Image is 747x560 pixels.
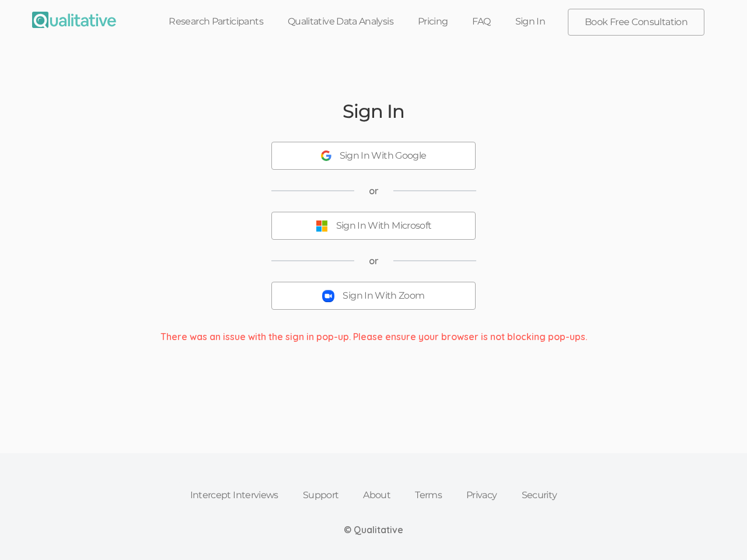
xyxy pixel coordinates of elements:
img: Qualitative [32,12,116,28]
a: Security [509,482,570,508]
a: Intercept Interviews [178,482,291,508]
a: Pricing [406,9,460,34]
a: Support [291,482,351,508]
div: Sign In With Microsoft [336,219,432,233]
button: Sign In With Zoom [271,282,476,310]
a: About [351,482,403,508]
a: Qualitative Data Analysis [275,9,406,34]
a: Book Free Consultation [568,9,704,35]
div: There was an issue with the sign in pop-up. Please ensure your browser is not blocking pop-ups. [152,330,596,344]
img: Sign In With Zoom [322,290,334,302]
iframe: Chat Widget [689,504,747,560]
div: Sign In With Google [340,149,427,163]
a: Terms [403,482,454,508]
img: Sign In With Google [321,150,331,161]
a: Research Participants [156,9,275,34]
a: Privacy [454,482,509,508]
span: or [369,254,379,268]
div: Sign In With Zoom [343,289,424,303]
h2: Sign In [343,101,404,121]
img: Sign In With Microsoft [316,220,328,232]
span: or [369,184,379,198]
button: Sign In With Microsoft [271,212,476,240]
a: Sign In [503,9,558,34]
div: © Qualitative [344,523,403,537]
button: Sign In With Google [271,142,476,170]
a: FAQ [460,9,502,34]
